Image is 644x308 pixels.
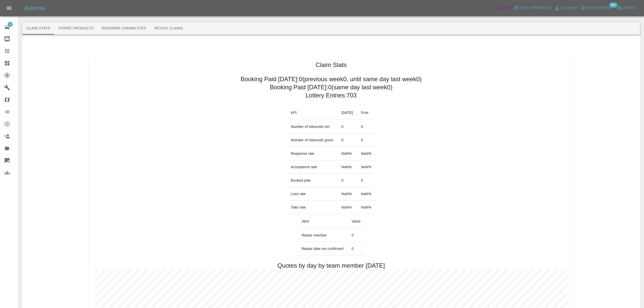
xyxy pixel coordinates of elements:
td: 0 [357,120,375,133]
span: Help & Feedback [520,5,551,11]
button: Stripe Products [54,22,98,35]
span: Notifications [586,5,612,11]
h5: Axioma [24,4,45,12]
td: NaN % [337,187,357,201]
td: Repair overdue [298,229,348,242]
td: 0 [337,133,357,147]
span: Admin [500,5,512,11]
td: 0 [357,174,375,187]
button: Open drawer [3,2,15,14]
td: Take rate [287,201,337,214]
th: [DATE] [337,106,357,120]
button: Repairer Capabilities [98,22,150,35]
h2: Quotes by day by team member [DATE] [277,262,385,270]
td: NaN % [337,201,357,214]
td: NaN % [337,160,357,174]
td: NaN % [357,160,375,174]
span: 99+ [609,3,617,8]
th: Value [348,214,365,229]
a: Account [553,4,579,12]
button: Logout [615,4,638,12]
h2: Booking Paid [DATE]: 0 (same day last week 0 ) [270,83,392,91]
span: Account [561,5,578,11]
button: Help & Feedback [513,4,552,12]
button: Revive Claims [150,22,187,35]
td: NaN % [357,187,375,201]
td: Number of inbounds net [287,120,337,133]
h2: Booking Paid [DATE]: 0 (previous week 0 , until same day last week 0 ) [241,75,422,83]
td: Number of inbounds gross [287,133,337,147]
button: Claim Stats [22,22,54,35]
td: Repair date not confirmed [298,242,348,255]
td: 0 [348,229,365,242]
td: 0 [357,133,375,147]
td: Booked jobs [287,174,337,187]
td: Response rate [287,147,337,160]
td: 0 [337,174,357,187]
td: NaN % [357,147,375,160]
th: Prior [357,106,375,120]
td: NaN % [337,147,357,160]
th: Alert [298,214,348,229]
td: Loss rate [287,187,337,201]
button: Notifications [579,4,613,12]
span: 1 [8,22,13,27]
h2: Lottery Entries: 703 [306,91,356,99]
a: Admin [494,4,513,12]
td: 0 [337,120,357,133]
td: NaN % [357,201,375,214]
h1: Claim Stats [316,61,347,69]
td: 0 [348,242,365,255]
td: Acceptance rate [287,160,337,174]
span: Logout [622,5,637,11]
th: KPI [287,106,337,120]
